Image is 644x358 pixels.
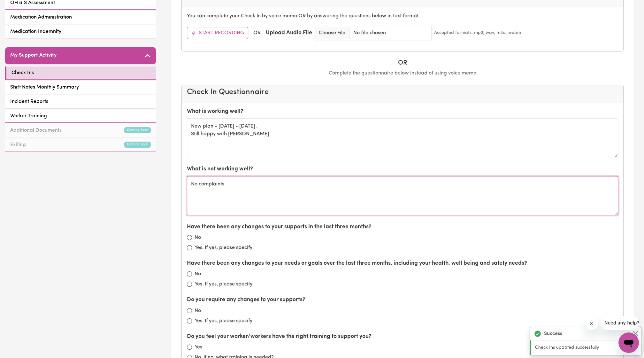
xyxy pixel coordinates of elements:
[187,296,305,304] label: Do you require any changes to your supports?
[5,47,156,64] button: My Support Activity
[10,52,57,58] h5: My Support Activity
[195,343,202,351] label: Yes
[10,127,62,134] span: Additional Documents
[5,81,156,94] a: Shift Notes Monthly Summary
[124,127,151,133] small: Coming Soon
[266,29,312,37] label: Upload Audio File
[5,11,156,24] a: Medication Administration
[5,95,156,108] a: Incident Reports
[187,176,618,215] textarea: No complaints
[124,142,151,148] small: Coming Soon
[187,118,618,157] textarea: New plan - [DATE] - [DATE] . Still happy with [PERSON_NAME]
[187,12,618,20] p: You can complete your Check In by voice memo OR by answering the questions below in text format.
[10,112,47,120] span: Worker Training
[195,307,201,315] label: No
[5,124,156,137] a: Additional DocumentsComing Soon
[187,107,243,116] label: What is working well?
[195,317,252,325] label: Yes. If yes, please specify
[4,4,39,10] span: Need any help?
[10,83,79,91] span: Shift Notes Monthly Summary
[187,165,253,173] label: What is not working well?
[585,317,598,330] iframe: Close message
[187,259,527,268] label: Have there been any changes to your needs or goals over the last three months, including your hea...
[195,270,201,278] label: No
[195,234,201,241] label: No
[195,280,252,288] label: Yes. If yes, please specify
[181,69,624,77] p: Complete the questionnaire below instead of using voice memo
[10,141,26,149] span: Exiting
[195,244,252,252] label: Yes. If yes, please specify
[10,13,72,21] span: Medication Administration
[187,223,372,231] label: Have there been any changes to your supports in the last three months?
[187,27,248,39] button: Start Recording
[434,29,521,36] small: Accepted formats: mp3, wav, m4a, webm
[5,25,156,38] a: Medication Indemnity
[10,28,61,35] span: Medication Indemnity
[10,98,48,105] span: Incident Reports
[535,344,637,351] p: Check Ins updated successfully
[5,66,156,80] a: Check Ins
[5,138,156,152] a: ExitingComing Soon
[253,29,261,37] span: OR
[544,330,562,338] strong: Success
[5,110,156,123] a: Worker Training
[187,88,618,97] h4: Check In Questionnaire
[601,316,639,330] iframe: Message from company
[181,59,624,67] h5: OR
[632,330,639,338] button: Close
[187,332,372,341] label: Do you feel your worker/workers have the right training to support you?
[11,69,34,77] span: Check Ins
[618,332,639,353] iframe: Button to launch messaging window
